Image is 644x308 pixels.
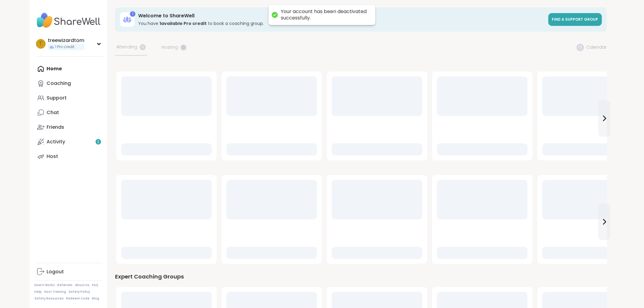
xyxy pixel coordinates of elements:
[138,12,545,19] h3: Welcome to ShareWell
[281,9,369,21] div: Your account has been deactivated successfully.
[47,80,71,87] div: Coaching
[55,44,75,50] span: 1 Pro credit
[35,296,64,301] a: Safety Resources
[75,283,90,287] a: About Us
[69,290,90,294] a: Safety Policy
[47,109,59,116] div: Chat
[44,290,66,294] a: Host Training
[35,76,103,91] a: Coaching
[35,105,103,120] a: Chat
[47,153,58,160] div: Host
[48,37,85,44] div: treewizardtom
[35,283,55,287] a: How It Works
[39,40,42,48] span: t
[552,17,598,22] span: Find a support group
[159,20,207,26] b: 1 available Pro credit
[35,290,42,294] a: Help
[35,264,103,279] a: Logout
[35,149,103,164] a: Host
[58,283,73,287] a: Referrals
[35,91,103,105] a: Support
[47,268,64,275] div: Logout
[138,20,545,26] h3: You have to book a coaching group.
[130,11,135,17] div: 1
[92,296,100,301] a: Blog
[47,124,65,131] div: Friends
[115,272,607,281] div: Expert Coaching Groups
[35,120,103,135] a: Friends
[35,135,103,149] a: Activity2
[47,138,65,145] div: Activity
[47,95,67,101] div: Support
[92,283,99,287] a: FAQ
[66,296,90,301] a: Redeem Code
[548,13,602,26] a: Find a support group
[97,139,100,145] span: 2
[35,10,103,31] img: ShareWell Nav Logo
